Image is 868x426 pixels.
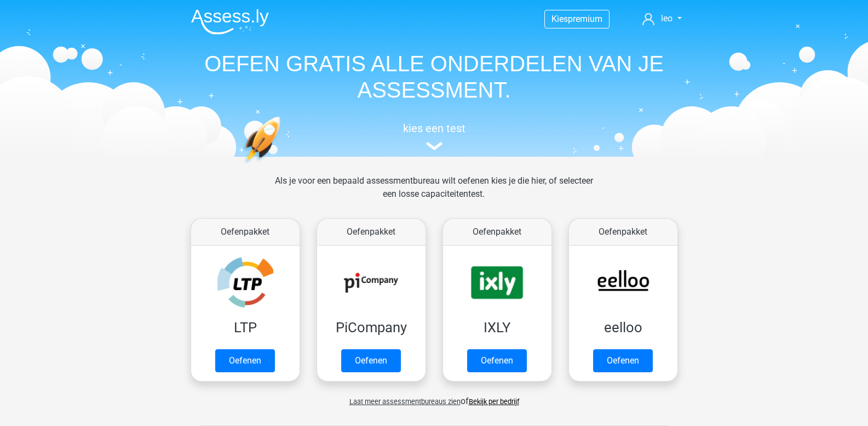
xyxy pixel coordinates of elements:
[191,9,269,35] img: Assessly
[341,349,401,372] a: Oefenen
[551,14,568,24] span: Kies
[215,349,275,372] a: Oefenen
[469,397,519,406] a: Bekijk per bedrijf
[243,116,323,215] img: oefenen
[182,386,686,408] div: of
[467,349,527,372] a: Oefenen
[638,12,686,25] a: leo
[182,50,686,103] h1: OEFEN GRATIS ALLE ONDERDELEN VAN JE ASSESSMENT.
[182,122,686,135] h5: kies een test
[593,349,653,372] a: Oefenen
[182,122,686,151] a: kies een test
[545,12,609,26] a: Kiespremium
[266,174,602,214] div: Als je voor een bepaald assessmentbureau wilt oefenen kies je die hier, of selecteer een losse ca...
[349,397,461,406] span: Laat meer assessmentbureaus zien
[426,142,442,150] img: assessment
[568,14,602,24] span: premium
[661,13,672,24] span: leo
